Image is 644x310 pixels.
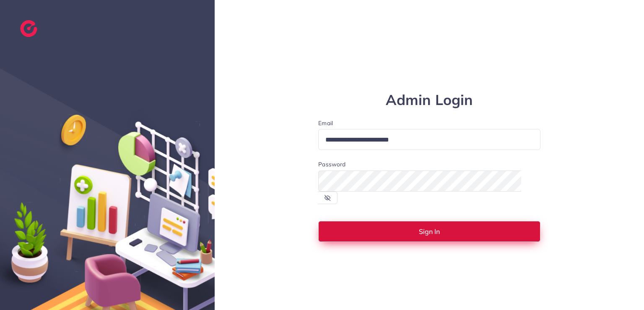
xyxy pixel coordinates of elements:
label: Password [318,160,345,168]
span: Sign In [419,228,440,235]
img: logo [20,20,37,37]
label: Email [318,119,540,127]
h1: Admin Login [318,92,540,109]
button: Sign In [318,221,540,242]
